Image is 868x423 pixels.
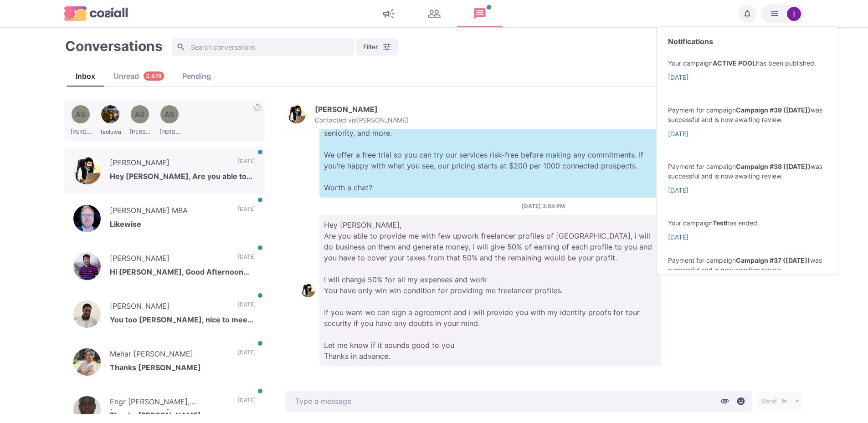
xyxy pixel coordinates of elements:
[73,157,101,184] img: Ahmad Mujtaba
[73,301,101,328] img: Joshua Shangobiyi
[238,396,256,410] p: [DATE]
[110,362,256,376] p: Thanks [PERSON_NAME]
[146,72,162,81] p: 2,678
[522,202,565,210] p: [DATE] 3:04 PM
[173,71,220,82] div: Pending
[110,396,229,410] p: Engr [PERSON_NAME], [PERSON_NAME],
[110,171,256,184] p: Hey [PERSON_NAME], Are you able to provide me with few upwork freelancer profiles of [GEOGRAPHIC_...
[718,394,732,408] button: Attach files
[301,284,315,297] img: Ahmad Mujtaba
[110,348,229,362] p: Mehar [PERSON_NAME]
[110,157,229,171] p: [PERSON_NAME]
[661,211,833,249] a: Your campaignTesthas ended.[DATE]
[761,5,804,23] button: Iliyan Kupenov
[64,6,128,20] img: logo
[238,301,256,314] p: [DATE]
[319,215,661,366] p: Hey [PERSON_NAME], Are you able to provide me with few upwork freelancer profiles of [GEOGRAPHIC_...
[661,51,833,89] a: Your campaignACTIVE POOLhas been published.[DATE]
[73,205,101,232] img: Ian Greig MBA
[238,205,256,219] p: [DATE]
[172,38,354,56] input: Search conversations
[65,38,163,54] h1: Conversations
[110,253,229,266] p: [PERSON_NAME]
[356,38,398,56] button: Filter
[110,314,256,328] p: You too [PERSON_NAME], nice to meet you 👍
[288,105,306,123] img: Ahmad Mujtaba
[315,105,378,114] p: [PERSON_NAME]
[67,71,104,82] div: Inbox
[757,392,792,410] button: Send
[238,157,256,171] p: [DATE]
[104,71,173,82] div: Unread
[288,105,408,124] button: Ahmad Mujtaba[PERSON_NAME]Contacted via[PERSON_NAME]
[738,5,756,23] button: Notifications
[110,205,229,219] p: [PERSON_NAME] MBA
[661,155,833,202] a: Payment for campaignCampaign #38 ([DATE])was successful and is now awaiting review.[DATE]
[238,348,256,362] p: [DATE]
[661,249,833,296] a: Payment for campaignCampaign #37 ([DATE])was successful and is now awaiting review.[DATE]
[73,348,101,376] img: Mehar Shanavas Musaliar
[315,116,408,124] p: Contacted via [PERSON_NAME]
[110,301,229,314] p: [PERSON_NAME]
[110,266,256,280] p: Hi [PERSON_NAME], Good Afternoon from my side — how’s your day shaping up? Hope you’re having a g...
[787,7,801,21] img: Iliyan Kupenov
[661,31,833,51] header: Notifications
[661,98,833,145] a: Payment for campaignCampaign #39 ([DATE])was successful and is now awaiting review.[DATE]
[734,394,748,408] button: Select emoji
[238,253,256,266] p: [DATE]
[110,219,256,232] p: Likewise
[73,253,101,280] img: Bhavik Koradiya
